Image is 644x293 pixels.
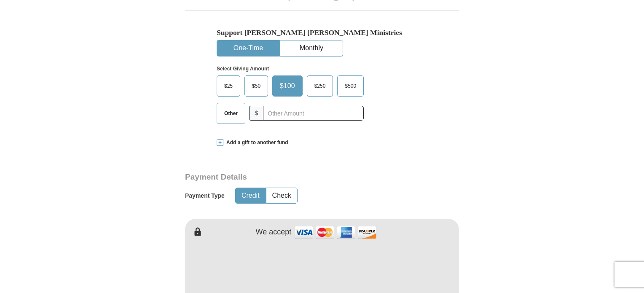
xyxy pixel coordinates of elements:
h5: Payment Type [185,192,225,199]
span: $250 [310,80,330,92]
span: $100 [276,80,299,92]
span: Other [220,107,242,120]
span: $50 [248,80,265,92]
span: $500 [341,80,360,92]
input: Other Amount [263,106,364,121]
button: Check [266,188,297,204]
h5: Support [PERSON_NAME] [PERSON_NAME] Ministries [217,28,427,37]
button: Credit [236,188,266,204]
img: credit cards accepted [293,223,378,241]
button: One-Time [217,40,279,56]
span: $25 [220,80,237,92]
span: $ [249,106,263,121]
h3: Payment Details [185,172,400,182]
span: Add a gift to another fund [223,139,288,146]
h4: We accept [256,228,292,237]
button: Monthly [280,40,343,56]
strong: Select Giving Amount [217,66,269,72]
